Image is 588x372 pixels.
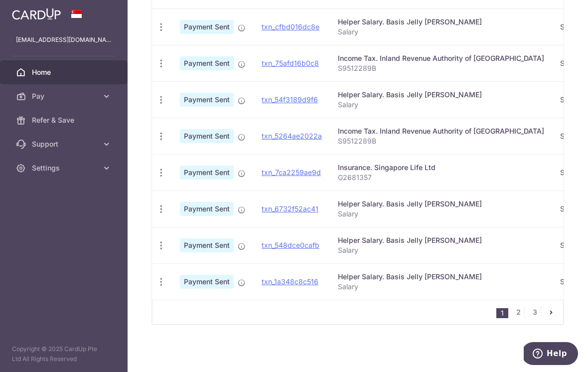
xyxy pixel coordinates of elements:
div: Helper Salary. Basis Jelly [PERSON_NAME] [338,199,544,209]
a: txn_5264ae2022a [262,132,322,140]
iframe: Opens a widget where you can find more information [524,342,578,367]
a: txn_54f3189d9f6 [262,95,318,104]
div: Helper Salary. Basis Jelly [PERSON_NAME] [338,235,544,245]
a: txn_6732f52ac41 [262,204,318,213]
span: Refer & Save [32,115,98,125]
span: Payment Sent [180,93,234,107]
a: 2 [512,306,524,318]
div: Helper Salary. Basis Jelly [PERSON_NAME] [338,272,544,282]
img: CardUp [12,8,61,20]
span: Pay [32,91,98,101]
li: 1 [496,308,508,318]
span: Payment Sent [180,238,234,252]
span: Payment Sent [180,202,234,216]
a: txn_1a348c8c516 [262,277,318,286]
span: Settings [32,163,98,173]
nav: pager [496,300,563,324]
div: Income Tax. Inland Revenue Authority of [GEOGRAPHIC_DATA] [338,53,544,63]
span: Payment Sent [180,275,234,289]
div: Helper Salary. Basis Jelly [PERSON_NAME] [338,90,544,100]
span: Home [32,67,98,77]
div: Insurance. Singapore Life Ltd [338,163,544,173]
p: Salary [338,100,544,110]
span: Payment Sent [180,56,234,70]
a: txn_75afd16b0c8 [262,59,319,67]
p: Salary [338,209,544,219]
span: Support [32,139,98,149]
a: txn_7ca2259ae9d [262,168,321,177]
a: txn_548dce0cafb [262,241,319,249]
div: Income Tax. Inland Revenue Authority of [GEOGRAPHIC_DATA] [338,126,544,136]
span: Payment Sent [180,166,234,180]
p: S9512289B [338,136,544,146]
p: Salary [338,282,544,292]
div: Helper Salary. Basis Jelly [PERSON_NAME] [338,17,544,27]
span: Payment Sent [180,129,234,143]
p: G2681357 [338,173,544,183]
a: 3 [529,306,541,318]
p: [EMAIL_ADDRESS][DOMAIN_NAME] [16,35,112,45]
span: Payment Sent [180,20,234,34]
p: Salary [338,27,544,37]
a: txn_cfbd016dc8e [262,22,319,31]
p: S9512289B [338,63,544,73]
p: Salary [338,245,544,255]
